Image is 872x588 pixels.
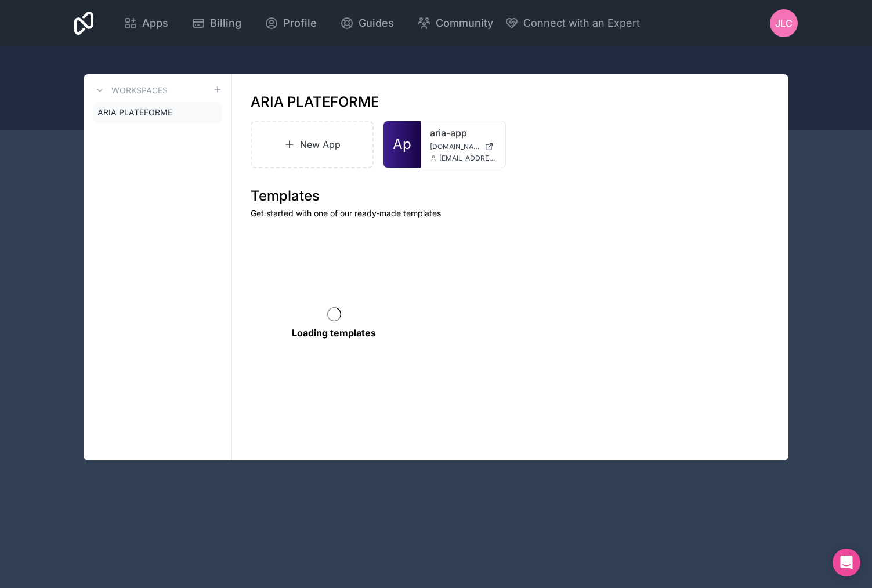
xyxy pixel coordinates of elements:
button: Connect with an Expert [505,15,640,31]
h1: ARIA PLATEFORME [251,93,379,111]
a: Community [408,10,502,36]
span: Billing [210,15,241,31]
span: Ap [393,135,411,154]
span: Guides [359,15,394,31]
span: Community [436,15,493,31]
a: Billing [182,10,251,36]
span: Profile [283,15,317,31]
a: Workspaces [93,84,168,97]
span: [DOMAIN_NAME] [430,142,480,151]
div: Open Intercom Messenger [833,549,860,576]
span: Apps [142,15,168,31]
p: Loading templates [292,326,376,340]
a: Guides [331,10,403,36]
a: New App [251,121,374,168]
span: ARIA PLATEFORME [97,107,172,118]
span: [EMAIL_ADDRESS][DOMAIN_NAME] [439,154,496,163]
h3: Workspaces [111,85,168,96]
a: Apps [114,10,178,36]
span: JLC [775,16,793,30]
span: Connect with an Expert [523,15,640,31]
a: aria-app [430,126,496,140]
a: [DOMAIN_NAME] [430,142,496,151]
a: ARIA PLATEFORME [93,102,222,123]
a: Ap [383,121,421,168]
p: Get started with one of our ready-made templates [251,208,770,219]
a: Profile [255,10,326,36]
h1: Templates [251,187,770,205]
